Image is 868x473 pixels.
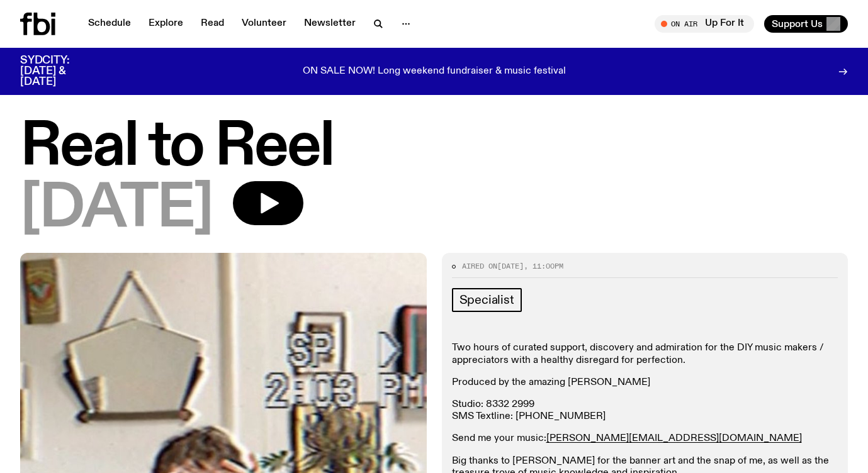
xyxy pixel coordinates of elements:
[497,261,524,271] span: [DATE]
[459,293,514,307] span: Specialist
[452,342,838,366] p: Two hours of curated support, discovery and admiration for the DIY music makers / appreciators wi...
[764,15,848,33] button: Support Us
[20,181,213,238] span: [DATE]
[546,433,802,443] a: [PERSON_NAME][EMAIL_ADDRESS][DOMAIN_NAME]
[452,288,522,312] a: Specialist
[452,377,838,389] p: Produced by the amazing [PERSON_NAME]
[303,66,566,77] p: ON SALE NOW! Long weekend fundraiser & music festival
[81,15,138,33] a: Schedule
[20,120,848,176] h1: Real to Reel
[234,15,294,33] a: Volunteer
[452,433,838,445] p: Send me your music:
[524,261,563,271] span: , 11:00pm
[141,15,191,33] a: Explore
[193,15,232,33] a: Read
[296,15,363,33] a: Newsletter
[462,261,497,271] span: Aired on
[20,55,101,87] h3: SYDCITY: [DATE] & [DATE]
[452,399,838,423] p: Studio: 8332 2999 SMS Textline: [PHONE_NUMBER]
[772,18,823,30] span: Support Us
[655,15,754,33] button: On AirUp For It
